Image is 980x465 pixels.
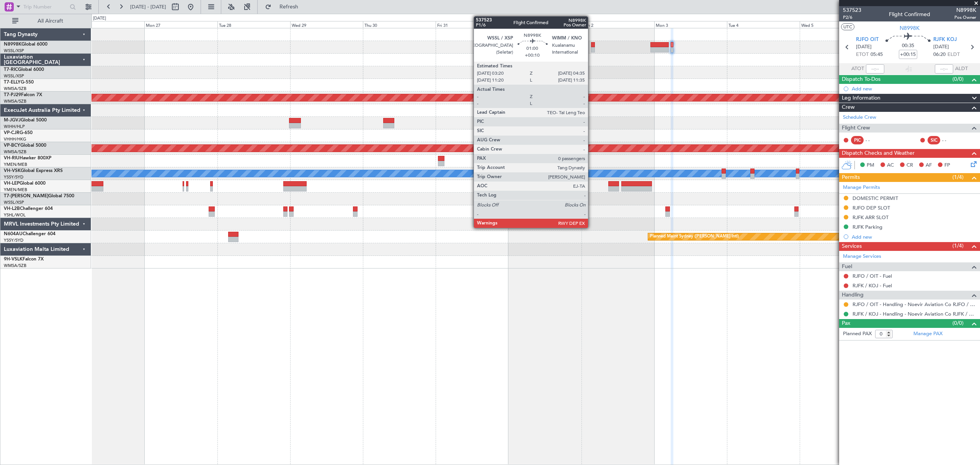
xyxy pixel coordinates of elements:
div: - - [866,137,883,144]
span: ELDT [947,51,960,59]
span: ETOT [856,51,869,59]
a: WSSL/XSP [4,48,24,54]
span: AF [926,162,932,169]
div: Tue 4 [727,21,800,28]
div: SIC [928,136,940,144]
span: M-JGVJ [4,118,21,123]
span: Services [842,242,862,251]
span: 9H-VSLK [4,257,23,262]
span: 537523 [843,6,861,14]
a: YSHL/WOL [4,212,26,218]
div: PIC [851,136,864,144]
span: Refresh [273,4,305,10]
div: Tue 28 [217,21,290,28]
a: T7-ELLYG-550 [4,80,34,85]
a: WMSA/SZB [4,98,26,104]
span: VH-VSK [4,169,21,173]
a: VP-CJRG-650 [4,131,33,135]
a: YMEN/MEB [4,187,27,193]
div: Mon 3 [654,21,727,28]
a: YSSY/SYD [4,174,23,180]
div: DOMESTIC PERMIT [853,195,898,201]
a: VH-VSKGlobal Express XRS [4,169,63,173]
a: RJFK / KOJ - Handling - Noevir Aviation Co RJFK / KOJ [853,311,976,317]
span: VH-LEP [4,181,20,186]
div: RJFO DEP SLOT [853,205,890,211]
a: RJFO / OIT - Handling - Noevir Aviation Co RJFO / OIT [853,301,976,308]
span: [DATE] [856,43,872,51]
div: Wed 5 [800,21,872,28]
div: Add new [852,85,976,92]
span: Permits [842,173,860,182]
span: [DATE] [933,43,949,51]
a: N8998KGlobal 6000 [4,42,47,47]
span: Flight Crew [842,124,870,133]
label: Planned PAX [843,330,872,338]
div: Flight Confirmed [889,10,930,18]
a: WMSA/SZB [4,86,26,92]
span: RJFK KOJ [933,36,957,44]
a: WSSL/XSP [4,73,24,79]
span: (0/0) [952,319,964,327]
a: T7-PJ29Falcon 7X [4,93,42,97]
div: - - [942,137,959,144]
div: Sat 1 [508,21,581,28]
a: VHHH/HKG [4,136,26,142]
span: ATOT [851,65,864,73]
span: FP [944,162,950,169]
a: VP-BCYGlobal 5000 [4,143,46,148]
a: Manage Services [843,253,881,260]
a: VH-LEPGlobal 6000 [4,181,46,186]
span: (0/0) [952,75,964,83]
a: WMSA/SZB [4,263,26,269]
span: N8998K [900,24,920,32]
input: --:-- [866,64,884,74]
a: RJFK / KOJ - Fuel [853,282,892,289]
span: VP-BCY [4,143,20,148]
span: 06:20 [933,51,946,59]
span: T7-[PERSON_NAME] [4,194,48,198]
span: VH-RIU [4,156,20,160]
div: Fri 31 [436,21,508,28]
span: Leg Information [842,94,880,103]
input: Trip Number [23,1,67,13]
span: Dispatch To-Dos [842,75,880,84]
div: Mon 27 [144,21,217,28]
a: WMSA/SZB [4,149,26,155]
span: N8998K [4,42,21,47]
a: N604AUChallenger 604 [4,232,56,236]
a: Manage Permits [843,184,880,192]
div: Sun 2 [581,21,654,28]
button: Refresh [261,1,307,13]
span: VH-L2B [4,206,20,211]
a: YMEN/MEB [4,162,27,167]
span: AC [887,162,894,169]
div: RJFK ARR SLOT [853,214,889,221]
a: WSSL/XSP [4,200,24,205]
div: [DATE] [93,15,106,22]
button: UTC [841,23,854,30]
div: [DATE] [510,15,523,22]
div: Sun 26 [72,21,144,28]
span: CR [906,162,913,169]
a: RJFO / OIT - Fuel [853,273,892,279]
span: 05:45 [871,51,883,59]
div: Planned Maint Sydney ([PERSON_NAME] Intl) [650,231,739,242]
a: VH-RIUHawker 800XP [4,156,51,160]
div: Add new [852,234,976,240]
a: T7-[PERSON_NAME]Global 7500 [4,194,74,198]
a: YSSY/SYD [4,237,23,243]
span: P2/6 [843,14,861,21]
div: Wed 29 [290,21,363,28]
span: VP-CJR [4,131,20,135]
span: T7-RIC [4,67,18,72]
span: T7-ELLY [4,80,21,85]
span: [DATE] - [DATE] [130,3,166,10]
span: Handling [842,291,864,300]
span: T7-PJ29 [4,93,21,97]
span: N604AU [4,232,23,236]
a: WIHH/HLP [4,124,25,129]
span: (1/4) [952,173,964,181]
span: Dispatch Checks and Weather [842,149,915,158]
div: RJFK Parking [853,224,882,230]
